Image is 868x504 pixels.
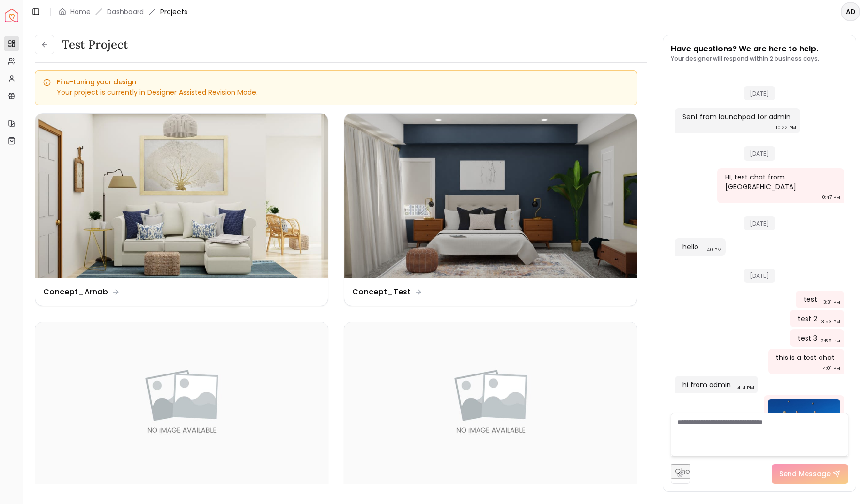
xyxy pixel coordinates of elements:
[62,37,128,52] h3: Test Project
[821,336,840,346] div: 3:58 PM
[768,399,840,472] img: Chat Image
[744,86,775,100] span: [DATE]
[776,123,796,132] div: 10:22 PM
[798,333,817,343] div: test 3
[798,314,817,324] div: test 2
[841,2,860,21] button: AD
[107,7,144,16] a: Dashboard
[43,87,629,97] div: Your project is currently in Designer Assisted Revision Mode.
[344,113,637,306] a: Concept_TestConcept_Test
[842,3,859,20] span: AD
[776,353,835,362] div: this is a test chat
[70,7,91,16] a: Home
[682,242,698,252] div: hello
[344,114,637,278] img: Concept_Test
[35,113,328,306] a: Concept_ArnabConcept_Arnab
[35,322,328,487] img: Concept_Preetika
[823,363,840,373] div: 4:01 PM
[821,317,840,326] div: 3:53 PM
[671,43,819,55] p: Have questions? We are here to help.
[744,216,775,230] span: [DATE]
[823,297,840,307] div: 3:31 PM
[744,146,775,161] span: [DATE]
[43,79,629,85] h5: Fine-tuning your design
[744,269,775,283] span: [DATE]
[352,286,411,298] dd: Concept_Test
[671,55,819,63] p: Your designer will respond within 2 business days.
[682,380,731,390] div: hi from admin
[725,172,835,192] div: HI, test chat from [GEOGRAPHIC_DATA]
[682,112,790,122] div: Sent from launchpad for admin
[821,193,840,202] div: 10:47 PM
[43,286,108,298] dd: Concept_Arnab
[704,245,722,255] div: 1:40 PM
[59,7,187,16] nav: breadcrumb
[737,383,754,392] div: 4:14 PM
[35,114,328,278] img: Concept_Arnab
[160,7,187,16] span: Projects
[5,9,18,22] a: Spacejoy
[804,294,817,304] div: test
[344,322,637,487] img: e-com test
[5,9,18,22] img: Spacejoy Logo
